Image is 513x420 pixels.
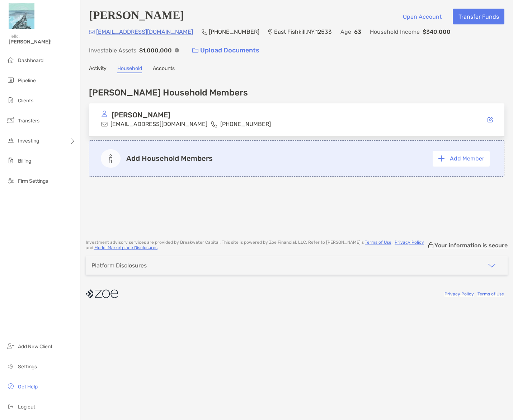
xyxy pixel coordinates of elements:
[444,291,474,297] a: Privacy Policy
[354,27,361,36] p: 63
[6,76,15,84] img: pipeline icon
[89,9,184,24] h4: [PERSON_NAME]
[6,362,15,370] img: settings icon
[110,120,207,129] p: [EMAIL_ADDRESS][DOMAIN_NAME]
[86,286,118,302] img: company logo
[488,261,496,270] img: icon arrow
[6,382,15,391] img: get-help icon
[438,155,444,162] img: button icon
[477,291,504,297] a: Terms of Use
[101,111,108,117] img: avatar icon
[6,342,15,350] img: add_new_client icon
[86,240,427,251] p: Investment advisory services are provided by Breakwater Capital . This site is powered by Zoe Fin...
[18,138,39,144] span: Investing
[6,156,15,165] img: billing icon
[6,56,15,64] img: dashboard icon
[18,78,36,84] span: Pipeline
[453,9,504,24] button: Transfer Funds
[139,46,172,55] p: $1,000,000
[6,136,15,145] img: investing icon
[9,39,76,45] span: [PERSON_NAME]!
[209,27,259,36] p: [PHONE_NUMBER]
[96,27,193,36] p: [EMAIL_ADDRESS][DOMAIN_NAME]
[18,98,33,104] span: Clients
[268,29,273,35] img: Location Icon
[423,27,451,36] p: $340,000
[211,121,217,127] img: phone icon
[126,154,213,163] p: Add Household Members
[101,121,108,127] img: email icon
[397,9,447,24] button: Open Account
[18,57,43,64] span: Dashboard
[89,46,136,55] p: Investable Assets
[192,48,198,53] img: button icon
[188,43,264,58] a: Upload Documents
[18,118,39,124] span: Transfers
[274,27,332,36] p: East Fishkill , NY , 12533
[18,178,48,184] span: Firm Settings
[101,149,121,168] img: add member icon
[89,30,95,34] img: Email Icon
[18,158,31,164] span: Billing
[395,240,424,245] a: Privacy Policy
[18,344,52,350] span: Add New Client
[91,262,147,269] div: Platform Disclosures
[202,29,207,35] img: Phone Icon
[220,120,271,129] p: [PHONE_NUMBER]
[6,176,15,185] img: firm-settings icon
[89,65,107,73] a: Activity
[117,65,142,73] a: Household
[18,364,37,370] span: Settings
[370,27,420,36] p: Household Income
[434,242,508,249] p: Your information is secure
[9,3,34,29] img: Zoe Logo
[340,27,351,36] p: Age
[153,65,175,73] a: Accounts
[89,88,248,98] h4: [PERSON_NAME] Household Members
[94,245,157,250] a: Model Marketplace Disclosures
[6,116,15,125] img: transfers icon
[18,384,38,390] span: Get Help
[175,48,179,52] img: Info Icon
[112,111,170,120] p: [PERSON_NAME]
[433,151,490,167] button: Add Member
[6,96,15,104] img: clients icon
[365,240,391,245] a: Terms of Use
[6,402,15,411] img: logout icon
[18,404,35,410] span: Log out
